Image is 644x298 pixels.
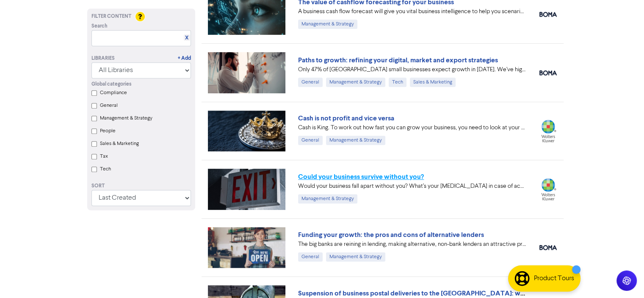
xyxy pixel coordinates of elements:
[298,7,527,16] div: A business cash flow forecast will give you vital business intelligence to help you scenario-plan...
[539,178,557,201] img: wolterskluwer
[298,136,323,145] div: General
[178,55,191,62] a: + Add
[539,12,557,17] img: boma_accounting
[298,56,498,64] a: Paths to growth: refining your digital, market and export strategies
[91,55,115,62] div: Libraries
[298,231,484,239] a: Funding your growth: the pros and cons of alternative lenders
[298,252,323,262] div: General
[100,102,118,109] label: General
[298,19,357,29] div: Management & Strategy
[539,70,557,75] img: boma
[539,245,557,250] img: boma
[91,182,191,190] div: Sort
[298,65,527,74] div: Only 47% of New Zealand small businesses expect growth in 2025. We’ve highlighted four key ways y...
[389,78,406,87] div: Tech
[298,173,424,181] a: Could your business survive without you?
[326,136,385,145] div: Management & Strategy
[298,123,527,132] div: Cash is King. To work out how fast you can grow your business, you need to look at your projected...
[602,257,644,298] iframe: Chat Widget
[298,114,394,123] a: Cash is not profit and vice versa
[298,78,323,87] div: General
[100,140,139,148] label: Sales & Marketing
[326,78,385,87] div: Management & Strategy
[298,240,527,249] div: The big banks are reining in lending, making alternative, non-bank lenders an attractive proposit...
[100,153,108,160] label: Tax
[326,252,385,262] div: Management & Strategy
[100,89,127,97] label: Compliance
[91,13,191,20] div: Filter Content
[410,78,456,87] div: Sales & Marketing
[91,81,191,88] div: Global categories
[539,120,557,142] img: wolterskluwer
[100,127,116,135] label: People
[298,182,527,191] div: Would your business fall apart without you? What’s your Plan B in case of accident, illness, or j...
[298,289,596,298] a: Suspension of business postal deliveries to the [GEOGRAPHIC_DATA]: what options do you have?
[91,22,108,30] span: Search
[298,194,357,203] div: Management & Strategy
[185,35,188,41] a: X
[100,114,152,122] label: Management & Strategy
[100,165,111,173] label: Tech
